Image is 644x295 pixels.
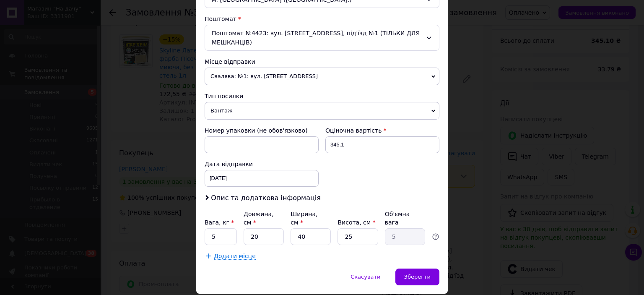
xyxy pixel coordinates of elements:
label: Ширина, см [291,211,317,226]
span: Тип посилки [205,93,243,99]
span: Вантаж [205,102,439,120]
label: Вага, кг [205,219,234,226]
div: Дата відправки [205,160,319,168]
label: Висота, см [338,219,375,226]
div: Об'ємна вага [385,210,425,227]
span: Скасувати [351,274,380,280]
span: Свалява: №1: вул. [STREET_ADDRESS] [205,68,439,85]
span: Зберегти [404,274,431,280]
span: Додати місце [214,253,256,260]
label: Довжина, см [244,211,274,226]
div: Оціночна вартість [325,126,439,135]
span: Опис та додаткова інформація [211,194,321,202]
div: Номер упаковки (не обов'язково) [205,126,319,135]
div: Поштомат №4423: вул. [STREET_ADDRESS], під'їзд №1 (ТІЛЬКИ ДЛЯ МЕШКАНЦІВ) [205,25,439,51]
div: Поштомат [205,15,439,23]
span: Місце відправки [205,58,255,65]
